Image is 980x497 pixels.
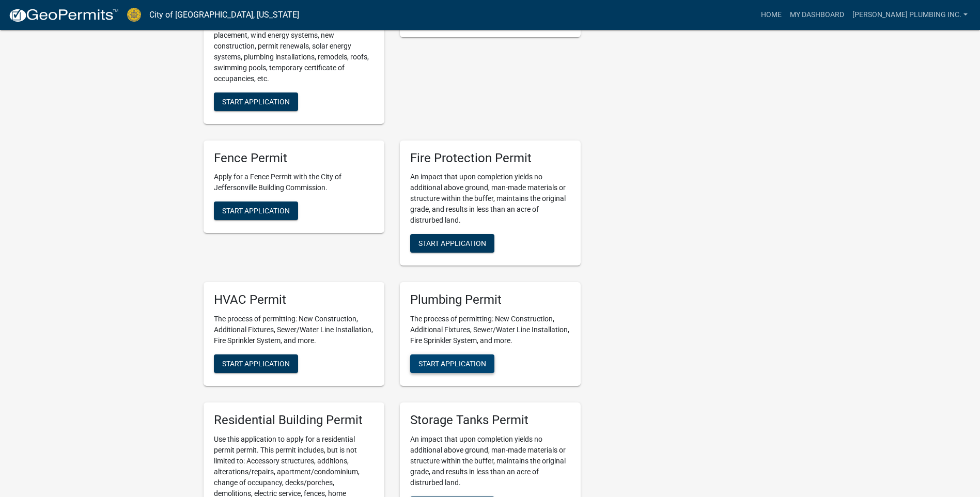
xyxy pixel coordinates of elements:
[410,292,570,307] h5: Plumbing Permit
[848,5,972,25] a: [PERSON_NAME] Plumbing inc.
[214,172,374,193] p: Apply for a Fence Permit with the City of Jeffersonville Building Commission.
[410,151,570,166] h5: Fire Protection Permit
[410,434,570,488] p: An impact that upon completion yields no additional above ground, man-made materials or structure...
[410,314,570,346] p: The process of permitting: New Construction, Additional Fixtures, Sewer/Water Line Installation, ...
[222,360,290,368] span: Start Application
[214,151,374,166] h5: Fence Permit
[149,6,299,24] a: City of [GEOGRAPHIC_DATA], [US_STATE]
[418,239,486,247] span: Start Application
[222,207,290,215] span: Start Application
[127,8,141,22] img: City of Jeffersonville, Indiana
[214,292,374,307] h5: HVAC Permit
[757,5,786,25] a: Home
[410,172,570,226] p: An impact that upon completion yields no additional above ground, man-made materials or structure...
[786,5,848,25] a: My Dashboard
[214,314,374,346] p: The process of permitting: New Construction, Additional Fixtures, Sewer/Water Line Installation, ...
[214,201,298,220] button: Start Application
[410,354,494,373] button: Start Application
[410,234,494,253] button: Start Application
[410,413,570,428] h5: Storage Tanks Permit
[222,97,290,105] span: Start Application
[214,92,298,111] button: Start Application
[214,413,374,428] h5: Residential Building Permit
[214,354,298,373] button: Start Application
[418,360,486,368] span: Start Application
